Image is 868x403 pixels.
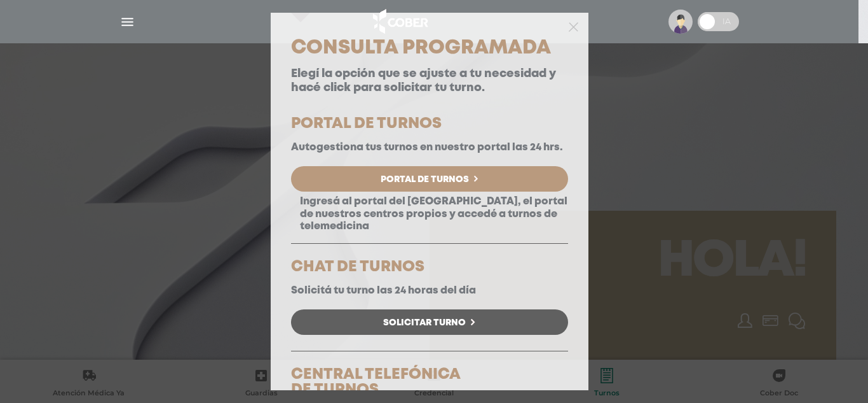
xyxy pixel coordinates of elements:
p: Ingresá al portal del [GEOGRAPHIC_DATA], el portal de nuestros centros propios y accedé a turnos ... [291,195,568,232]
p: Solicitá tu turno las 24 horas del día [291,285,568,297]
h5: CENTRAL TELEFÓNICA DE TURNOS [291,367,568,398]
p: Autogestiona tus turnos en nuestro portal las 24 hrs. [291,141,568,153]
p: Elegí la opción que se ajuste a tu necesidad y hacé click para solicitar tu turno. [291,67,568,95]
h5: CHAT DE TURNOS [291,260,568,275]
a: Solicitar Turno [291,309,568,335]
h5: PORTAL DE TURNOS [291,117,568,132]
a: Portal de Turnos [291,166,568,192]
span: Portal de Turnos [381,175,469,184]
span: Consulta Programada [291,39,551,57]
span: Solicitar Turno [383,318,466,327]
